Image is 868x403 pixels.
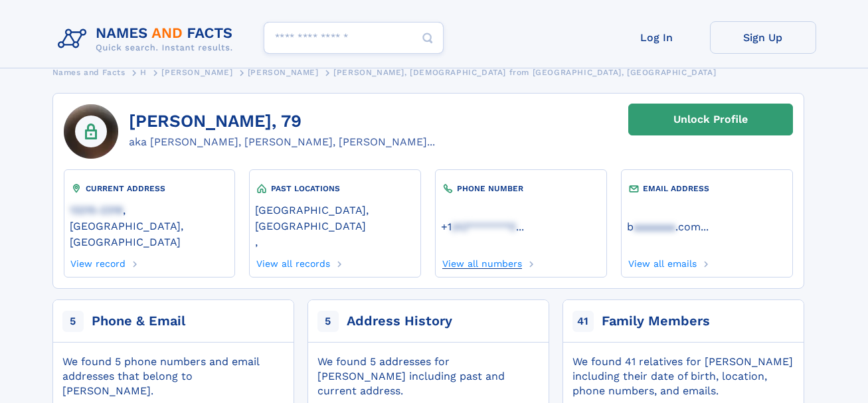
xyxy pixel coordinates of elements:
img: Logo Names and Facts [52,21,244,57]
a: View all numbers [441,254,522,269]
a: Log In [604,21,710,54]
h1: [PERSON_NAME], 79 [129,112,435,131]
a: View all emails [627,254,697,269]
div: EMAIL ADDRESS [627,182,786,195]
div: , [255,195,414,254]
a: baaaaaaa.com [627,219,701,233]
div: Unlock Profile [673,104,748,135]
button: Search Button [412,22,444,54]
a: Unlock Profile [628,104,793,135]
div: Family Members [602,312,710,331]
div: aka [PERSON_NAME], [PERSON_NAME], [PERSON_NAME]... [129,134,435,150]
div: PHONE NUMBER [441,182,600,195]
div: CURRENT ADDRESS [70,182,229,195]
input: search input [264,22,444,54]
div: Address History [347,312,452,331]
span: 5 [62,311,84,332]
a: View record [70,254,126,269]
a: [GEOGRAPHIC_DATA], [GEOGRAPHIC_DATA] [255,202,414,232]
div: We found 5 phone numbers and email addresses that belong to [PERSON_NAME]. [62,355,283,398]
span: aaaaaaa [634,220,675,233]
span: 5 [317,311,339,332]
div: We found 41 relatives for [PERSON_NAME] including their date of birth, location, phone numbers, a... [572,355,793,398]
div: We found 5 addresses for [PERSON_NAME] including past and current address. [317,355,538,398]
span: 41 [572,311,594,332]
span: 13215-2319 [70,204,123,216]
div: PAST LOCATIONS [255,182,414,195]
a: 13215-2319, [GEOGRAPHIC_DATA], [GEOGRAPHIC_DATA] [70,202,229,248]
a: View all records [255,254,330,269]
a: Sign Up [710,21,816,54]
div: Phone & Email [92,312,185,331]
a: ... [627,220,786,233]
a: ... [441,220,600,233]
